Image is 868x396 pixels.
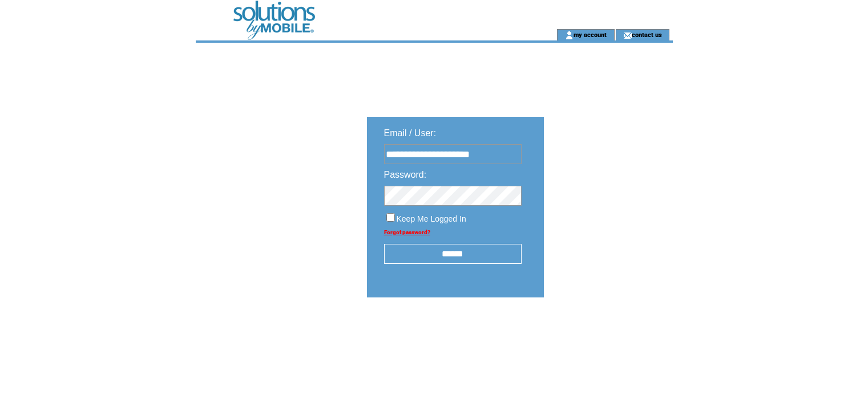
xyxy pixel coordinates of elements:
img: transparent.png;jsessionid=AACB75501EC7C0D018A592F5801A3502 [577,326,634,340]
span: Email / User: [384,128,437,138]
a: Forgot password? [384,229,430,235]
span: Keep Me Logged In [397,214,466,223]
a: contact us [632,31,662,38]
img: account_icon.gif;jsessionid=AACB75501EC7C0D018A592F5801A3502 [565,31,574,40]
span: Password: [384,170,427,179]
img: contact_us_icon.gif;jsessionid=AACB75501EC7C0D018A592F5801A3502 [623,31,632,40]
a: my account [574,31,607,38]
